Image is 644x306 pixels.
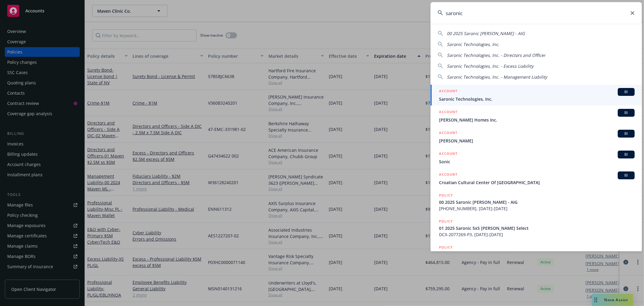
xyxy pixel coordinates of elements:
[439,151,457,158] h5: ACCOUNT
[431,106,642,126] a: ACCOUNTBI[PERSON_NAME] Homes Inc.
[431,147,642,168] a: ACCOUNTBISonic
[439,218,453,224] h5: POLICY
[439,158,635,165] span: Sonic
[447,74,547,80] span: Saronic Technologies, Inc. - Management Liability
[439,179,635,186] span: Croatian Cultural Center Of [GEOGRAPHIC_DATA]
[439,117,635,123] span: [PERSON_NAME] Homes Inc.
[439,192,453,198] h5: POLICY
[439,138,635,144] span: [PERSON_NAME]
[620,110,632,116] span: BI
[439,88,457,95] h5: ACCOUNT
[439,171,457,179] h5: ACCOUNT
[431,2,642,24] input: Search...
[439,205,635,212] span: [PHONE_NUMBER], [DATE]-[DATE]
[447,31,525,36] span: 00 2025 Saronic [PERSON_NAME] - AIG
[431,85,642,106] a: ACCOUNTBISaronic Technologies, Inc.
[439,199,635,205] span: 00 2025 Saronic [PERSON_NAME] - AIG
[447,63,533,69] span: Saronic Technologies, Inc. - Excess Liability
[620,89,632,95] span: BI
[439,251,635,257] span: 02 2025 Saronic 5x10 Side A [PERSON_NAME]
[439,231,635,238] span: DCX-2077269-P3, [DATE]-[DATE]
[439,96,635,102] span: Saronic Technologies, Inc.
[447,52,546,58] span: Saronic Technologies, Inc. - Directors and Officer
[620,131,632,136] span: BI
[620,152,632,157] span: BI
[431,241,642,267] a: POLICY02 2025 Saronic 5x10 Side A [PERSON_NAME]
[431,215,642,241] a: POLICY01 2025 Saronic 5x5 [PERSON_NAME] SelectDCX-2077269-P3, [DATE]-[DATE]
[620,173,632,178] span: BI
[431,168,642,189] a: ACCOUNTBICroatian Cultural Center Of [GEOGRAPHIC_DATA]
[431,189,642,215] a: POLICY00 2025 Saronic [PERSON_NAME] - AIG[PHONE_NUMBER], [DATE]-[DATE]
[439,109,457,116] h5: ACCOUNT
[439,225,635,231] span: 01 2025 Saronic 5x5 [PERSON_NAME] Select
[431,126,642,147] a: ACCOUNTBI[PERSON_NAME]
[439,130,457,137] h5: ACCOUNT
[447,41,499,47] span: Saronic Technologies, Inc.
[439,244,453,250] h5: POLICY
